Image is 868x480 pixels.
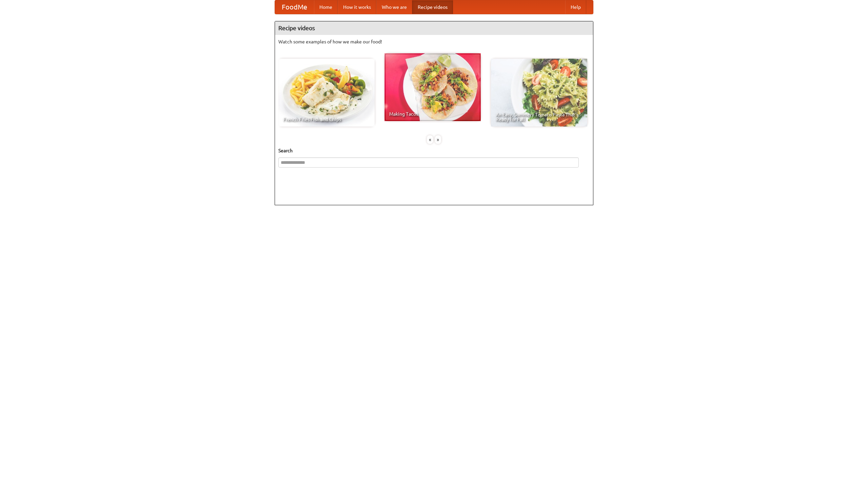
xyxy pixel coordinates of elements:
[283,117,370,122] span: French Fries Fish and Chips
[275,0,314,14] a: FoodMe
[376,0,412,14] a: Who we are
[491,59,587,127] a: An Easy, Summery Tomato Pasta That's Ready for Fall
[275,21,593,35] h4: Recipe videos
[496,112,583,122] span: An Easy, Summery Tomato Pasta That's Ready for Fall
[412,0,453,14] a: Recipe videos
[384,53,481,121] a: Making Tacos
[278,38,590,45] p: Watch some examples of how we make our food!
[314,0,338,14] a: Home
[278,59,375,127] a: French Fries Fish and Chips
[278,147,590,154] h5: Search
[338,0,376,14] a: How it works
[427,135,433,144] div: «
[435,135,441,144] div: »
[389,112,476,116] span: Making Tacos
[565,0,586,14] a: Help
